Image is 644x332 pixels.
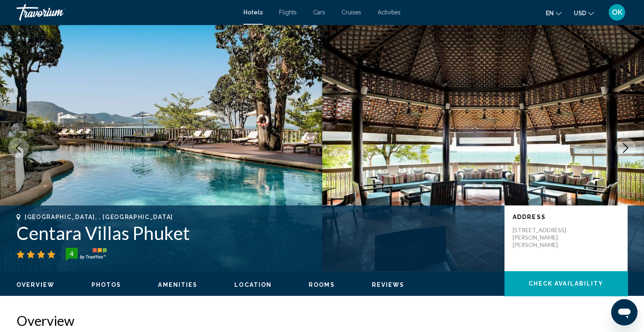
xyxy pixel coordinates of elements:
[66,248,107,261] img: trustyou-badge-hor.svg
[574,10,586,16] span: USD
[611,299,637,325] iframe: Button to launch messaging window
[16,4,235,21] a: Travorium
[16,281,55,288] button: Overview
[513,214,619,220] p: Address
[513,226,578,249] p: [STREET_ADDRESS][PERSON_NAME][PERSON_NAME]
[8,138,29,158] button: Previous image
[92,281,121,288] button: Photos
[546,10,554,16] span: en
[158,281,197,288] span: Amenities
[546,7,561,19] button: Change language
[92,281,121,288] span: Photos
[615,138,636,158] button: Next image
[158,281,197,288] button: Amenities
[504,271,628,296] button: Check Availability
[16,281,55,288] span: Overview
[309,281,335,288] button: Rooms
[25,214,173,220] span: [GEOGRAPHIC_DATA], , [GEOGRAPHIC_DATA]
[612,8,622,16] span: OK
[372,281,405,288] span: Reviews
[529,281,604,287] span: Check Availability
[606,4,628,21] button: User Menu
[16,222,496,244] h1: Centara Villas Phuket
[234,281,272,288] button: Location
[378,9,401,16] a: Activities
[234,281,272,288] span: Location
[63,249,80,258] div: 4
[313,9,325,16] a: Cars
[341,9,361,16] a: Cruises
[16,312,628,329] h2: Overview
[279,9,297,16] a: Flights
[243,9,263,16] a: Hotels
[574,7,594,19] button: Change currency
[372,281,405,288] button: Reviews
[309,281,335,288] span: Rooms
